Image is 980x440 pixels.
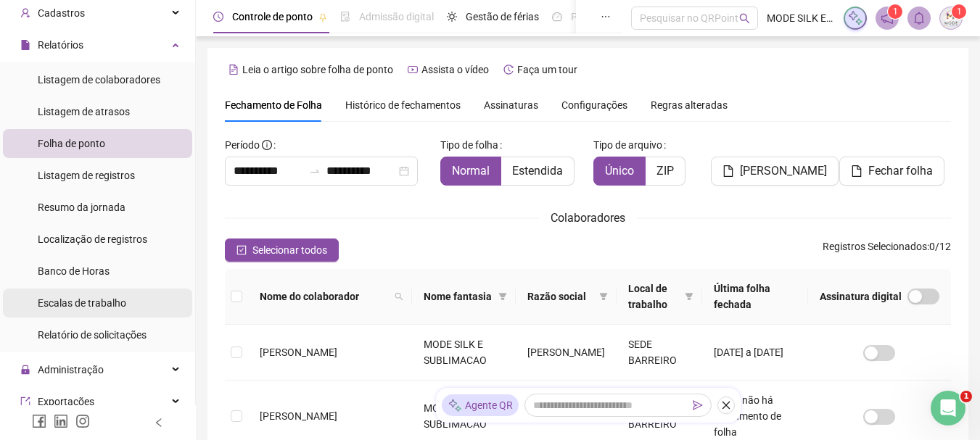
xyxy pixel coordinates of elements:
[693,400,703,410] span: send
[38,106,130,117] span: Listagem de atrasos
[252,242,327,258] span: Selecionar todos
[421,64,489,75] span: Assista o vídeo
[893,7,898,17] span: 1
[225,238,339,262] button: Selecionar todos
[714,394,781,438] span: Ainda não há fechamento de folha
[739,13,750,24] span: search
[552,12,562,22] span: dashboard
[442,394,519,416] div: Agente QR
[20,365,30,375] span: lock
[484,100,538,110] span: Assinaturas
[913,12,926,25] span: bell
[682,278,696,315] span: filter
[498,292,507,301] span: filter
[213,12,223,22] span: clock-circle
[395,292,403,301] span: search
[940,7,962,29] img: 52535
[448,398,462,413] img: sparkle-icon.fc2bf0ac1784a2077858766a79e2daf3.svg
[38,74,160,86] span: Listagem de colaboradores
[38,265,110,277] span: Banco de Horas
[452,164,490,178] span: Normal
[260,410,337,422] span: [PERSON_NAME]
[447,12,457,22] span: sun
[601,12,611,22] span: ellipsis
[839,157,944,186] button: Fechar folha
[516,325,617,381] td: [PERSON_NAME]
[260,346,337,358] span: [PERSON_NAME]
[466,11,539,22] span: Gestão de férias
[412,325,516,381] td: MODE SILK E SUBLIMACAO
[38,138,105,149] span: Folha de ponto
[851,165,862,177] span: file
[345,99,461,111] span: Histórico de fechamentos
[512,164,563,178] span: Estendida
[154,418,164,428] span: left
[440,137,498,153] span: Tipo de folha
[262,140,272,150] span: info-circle
[952,4,966,19] sup: Atualize o seu contato no menu Meus Dados
[38,202,125,213] span: Resumo da jornada
[931,391,965,426] iframe: Intercom live chat
[957,7,962,17] span: 1
[702,325,808,381] td: [DATE] a [DATE]
[527,289,593,304] span: Razão social
[617,325,702,381] td: SEDE BARREIRO
[656,164,674,178] span: ZIP
[503,65,514,75] span: history
[32,414,46,428] span: facebook
[20,40,30,50] span: file
[596,286,611,307] span: filter
[260,289,389,304] span: Nome do colaborador
[495,286,510,307] span: filter
[340,12,350,22] span: file-done
[823,238,951,262] span: : 0 / 12
[551,211,625,225] span: Colaboradores
[424,289,493,304] span: Nome fantasia
[711,157,839,186] button: [PERSON_NAME]
[628,281,679,312] span: Local de trabalho
[517,64,577,75] span: Faça um tour
[38,7,85,19] span: Cadastros
[38,39,83,51] span: Relatórios
[309,165,321,177] span: to
[408,65,418,75] span: youtube
[38,329,147,341] span: Relatório de solicitações
[318,13,327,22] span: pushpin
[702,269,808,325] th: Última folha fechada
[599,292,608,301] span: filter
[20,8,30,18] span: user-add
[236,245,247,255] span: check-square
[571,11,627,22] span: Painel do DP
[38,233,147,245] span: Localização de registros
[38,364,104,375] span: Administração
[740,162,827,180] span: [PERSON_NAME]
[722,165,734,177] span: file
[561,100,627,110] span: Configurações
[881,12,894,25] span: notification
[651,100,728,110] span: Regras alteradas
[20,397,30,407] span: export
[38,170,135,181] span: Listagem de registros
[721,400,731,410] span: close
[605,164,634,178] span: Único
[38,297,126,309] span: Escalas de trabalho
[242,64,393,75] span: Leia o artigo sobre folha de ponto
[392,286,406,307] span: search
[359,11,434,22] span: Admissão digital
[888,4,902,19] sup: 1
[38,396,94,407] span: Exportações
[225,139,260,151] span: Período
[225,99,322,111] span: Fechamento de Folha
[309,165,321,177] span: swap-right
[228,65,239,75] span: file-text
[232,11,313,22] span: Controle de ponto
[767,10,835,26] span: MODE SILK E SUBLIMACAO
[54,414,68,428] span: linkedin
[823,241,927,252] span: Registros Selecionados
[75,414,90,428] span: instagram
[593,137,662,153] span: Tipo de arquivo
[960,391,972,402] span: 1
[685,292,693,301] span: filter
[868,162,933,180] span: Fechar folha
[847,10,863,26] img: sparkle-icon.fc2bf0ac1784a2077858766a79e2daf3.svg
